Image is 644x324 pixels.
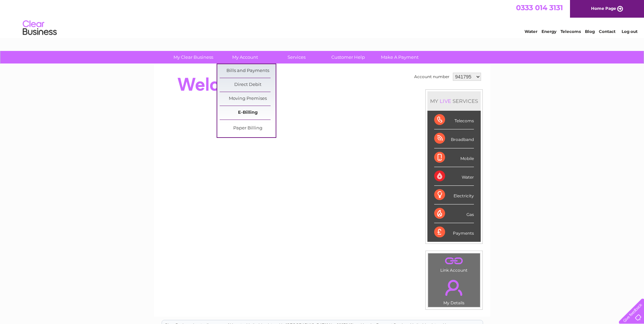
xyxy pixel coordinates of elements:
[516,3,563,12] a: 0333 014 3131
[560,29,581,34] a: Telecoms
[525,29,537,34] a: Water
[22,18,57,38] img: logo.png
[434,186,474,204] div: Electricity
[438,98,453,104] div: LIVE
[585,29,595,34] a: Blog
[430,276,478,300] a: .
[622,29,638,34] a: Log out
[599,29,615,34] a: Contact
[412,71,451,83] td: Account number
[220,122,276,135] a: Paper Billing
[430,255,478,267] a: .
[220,106,276,120] a: E-Billing
[428,274,480,307] td: My Details
[427,91,481,111] div: MY SERVICES
[434,111,474,129] div: Telecoms
[220,78,276,92] a: Direct Debit
[162,4,483,33] div: Clear Business is a trading name of Verastar Limited (registered in [GEOGRAPHIC_DATA] No. 3667643...
[434,148,474,167] div: Mobile
[428,253,480,274] td: Link Account
[217,51,273,64] a: My Account
[434,167,474,186] div: Water
[220,92,276,106] a: Moving Premises
[372,51,428,64] a: Make A Payment
[541,29,556,34] a: Energy
[434,204,474,223] div: Gas
[165,51,221,64] a: My Clear Business
[434,223,474,241] div: Payments
[269,51,325,64] a: Services
[220,64,276,78] a: Bills and Payments
[320,51,376,64] a: Customer Help
[434,129,474,148] div: Broadband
